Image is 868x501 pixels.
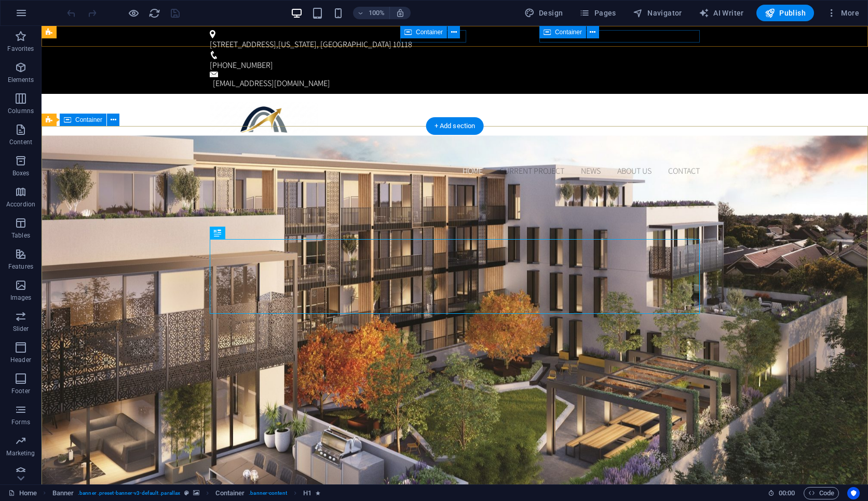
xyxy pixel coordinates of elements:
span: Click to select. Double-click to edit [215,487,245,499]
button: AI Writer [695,5,748,21]
nav: breadcrumb [52,487,321,499]
i: This element contains a background [193,490,199,496]
button: More [822,5,863,21]
button: Publish [756,5,814,21]
i: Element contains an animation [316,490,320,496]
span: . banner-content [249,487,287,499]
button: Usercentrics [847,487,860,499]
p: Columns [8,107,34,115]
span: Container [416,29,443,35]
button: Code [804,487,839,499]
span: Design [524,8,563,18]
span: Click to select. Double-click to edit [52,487,74,499]
p: Footer [11,387,30,395]
p: Forms [11,418,30,426]
span: Publish [765,8,806,18]
span: AI Writer [699,8,744,18]
i: Reload page [148,7,160,19]
span: Container [75,117,102,123]
button: Design [520,5,567,21]
button: Pages [575,5,620,21]
p: Tables [11,231,30,240]
span: Click to select. Double-click to edit [303,487,311,499]
button: reload [148,7,160,19]
p: Favorites [7,45,34,53]
span: . banner .preset-banner-v3-default .parallax [78,487,180,499]
span: Pages [579,8,616,18]
p: Features [8,262,33,271]
span: : [786,489,788,497]
button: Navigator [629,5,686,21]
h6: Session time [768,487,795,499]
p: Accordion [6,200,35,208]
div: Design (Ctrl+Alt+Y) [520,5,567,21]
i: On resize automatically adjust zoom level to fit chosen device. [396,8,405,18]
span: Code [808,487,834,499]
p: Content [9,138,32,146]
span: More [826,8,859,18]
span: Navigator [633,8,682,18]
span: Container [555,29,582,35]
span: 00 00 [779,487,795,499]
p: Elements [8,76,34,84]
p: Slider [13,325,29,333]
p: Images [10,294,32,302]
p: Boxes [12,169,30,177]
div: + Add section [426,117,484,135]
button: 100% [353,7,390,19]
h6: 100% [369,7,385,19]
button: Click here to leave preview mode and continue editing [127,7,140,19]
i: This element is a customizable preset [184,490,189,496]
p: Header [10,356,31,364]
a: Click to cancel selection. Double-click to open Pages [8,487,37,499]
p: Marketing [6,449,35,457]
